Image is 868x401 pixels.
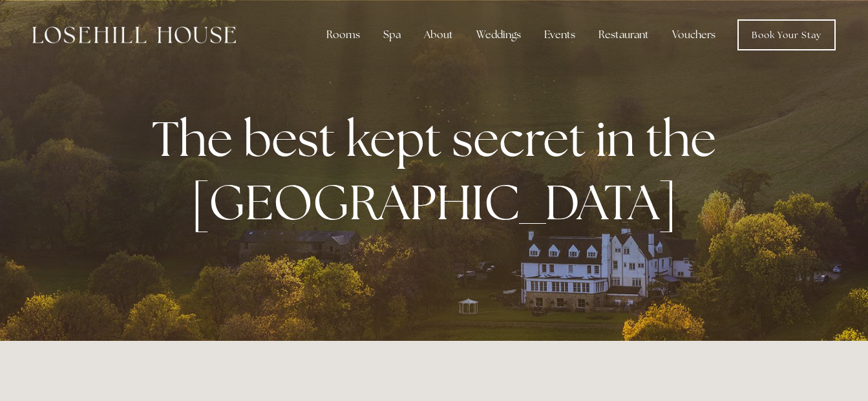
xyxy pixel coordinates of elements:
[316,22,370,48] div: Rooms
[32,27,236,43] img: Losehill House
[534,22,586,48] div: Events
[152,107,726,233] strong: The best kept secret in the [GEOGRAPHIC_DATA]
[373,22,411,48] div: Spa
[737,19,836,50] a: Book Your Stay
[414,22,463,48] div: About
[588,22,659,48] div: Restaurant
[662,22,726,48] a: Vouchers
[466,22,531,48] div: Weddings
